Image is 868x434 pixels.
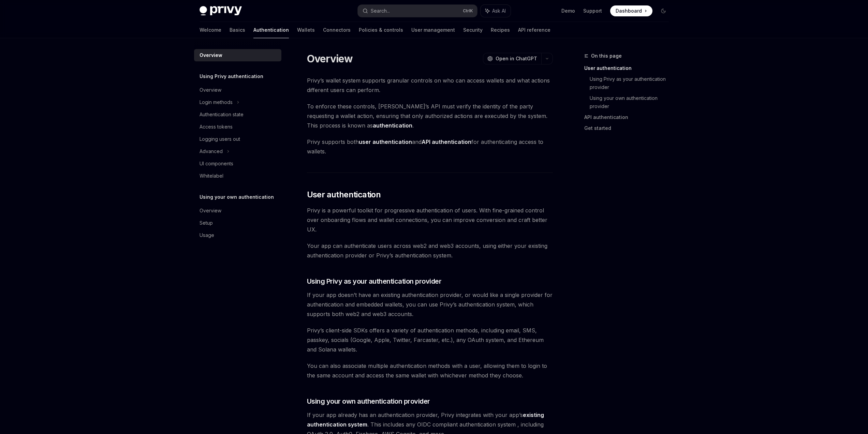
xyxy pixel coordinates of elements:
a: Demo [561,8,575,14]
a: Recipes [491,22,510,38]
span: Privy is a powerful toolkit for progressive authentication of users. With fine-grained control ov... [307,206,553,234]
a: Overview [194,84,281,96]
span: To enforce these controls, [PERSON_NAME]’s API must verify the identity of the party requesting a... [307,102,553,130]
button: Ask AI [481,5,511,17]
span: User authentication [307,189,381,200]
a: User authentication [584,63,674,74]
strong: user authentication [359,138,412,145]
div: Whitelabel [200,172,223,180]
a: Authentication [253,22,289,38]
span: Using Privy as your authentication provider [307,276,442,286]
a: UI components [194,158,281,170]
div: Overview [200,51,222,59]
div: Login methods [200,98,233,106]
a: Overview [194,49,281,61]
a: User management [411,22,455,38]
button: Toggle dark mode [658,5,669,16]
a: Welcome [200,22,221,38]
span: Privy’s wallet system supports granular controls on who can access wallets and what actions diffe... [307,76,553,95]
div: Setup [200,219,213,227]
span: On this page [591,52,622,60]
a: Using Privy as your authentication provider [590,74,674,93]
a: Wallets [297,22,315,38]
a: API authentication [584,112,674,123]
a: Authentication state [194,108,281,121]
span: Your app can authenticate users across web2 and web3 accounts, using either your existing authent... [307,241,553,260]
span: Dashboard [616,8,642,14]
a: Basics [230,22,245,38]
h5: Using your own authentication [200,193,274,201]
button: Search...CtrlK [358,5,477,17]
h1: Overview [307,53,353,65]
span: If your app doesn’t have an existing authentication provider, or would like a single provider for... [307,290,553,319]
strong: API authentication [422,138,471,145]
a: Security [463,22,483,38]
div: Authentication state [200,110,244,119]
div: Overview [200,207,221,215]
a: Support [583,8,602,14]
span: Open in ChatGPT [496,55,537,62]
button: Open in ChatGPT [483,53,541,64]
a: Overview [194,205,281,217]
a: Dashboard [610,5,652,16]
a: Policies & controls [359,22,403,38]
a: Using your own authentication provider [590,93,674,112]
div: Usage [200,231,214,239]
img: dark logo [200,6,242,16]
span: Ctrl K [463,8,473,14]
div: UI components [200,160,233,168]
a: API reference [518,22,550,38]
a: Setup [194,217,281,229]
span: You can also associate multiple authentication methods with a user, allowing them to login to the... [307,361,553,380]
span: Privy supports both and for authenticating access to wallets. [307,137,553,156]
span: Privy’s client-side SDKs offers a variety of authentication methods, including email, SMS, passke... [307,326,553,354]
div: Overview [200,86,221,94]
span: Using your own authentication provider [307,396,430,406]
span: Ask AI [492,8,506,14]
div: Advanced [200,147,223,155]
a: Access tokens [194,121,281,133]
div: Logging users out [200,135,240,143]
div: Search... [371,7,390,15]
div: Access tokens [200,123,233,131]
h5: Using Privy authentication [200,72,263,80]
strong: authentication [373,122,412,129]
a: Connectors [323,22,351,38]
a: Whitelabel [194,170,281,182]
a: Get started [584,123,674,134]
a: Usage [194,229,281,241]
a: Logging users out [194,133,281,145]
